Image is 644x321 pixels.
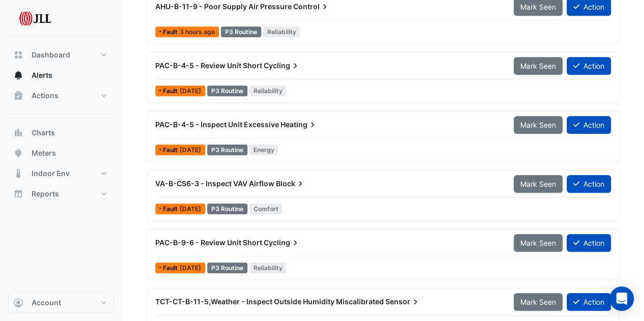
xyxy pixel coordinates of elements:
[32,70,52,80] span: Alerts
[249,262,287,273] span: Reliability
[8,45,114,65] button: Dashboard
[163,29,180,35] span: Fault
[520,180,556,188] span: Mark Seen
[263,26,300,37] span: Reliability
[249,85,287,96] span: Reliability
[8,123,114,143] button: Charts
[155,179,274,188] span: VA-B-CS6-3 - Inspect VAV Airflow
[264,61,300,71] span: Cycling
[207,262,247,273] div: P3 Routine
[221,26,261,37] div: P3 Routine
[293,2,330,12] span: Control
[567,293,611,311] button: Action
[32,148,56,158] span: Meters
[8,85,114,106] button: Actions
[276,179,305,189] span: Block
[180,146,201,154] span: Wed 27-Aug-2025 01:15 AEST
[13,189,23,199] app-icon: Reports
[385,297,421,307] span: Sensor
[514,175,563,193] button: Mark Seen
[249,144,278,155] span: Energy
[32,189,59,199] span: Reports
[567,175,611,193] button: Action
[281,120,318,130] span: Heating
[32,298,61,308] span: Account
[264,238,300,248] span: Cycling
[12,8,58,28] img: Company Logo
[163,206,180,212] span: Fault
[13,168,23,179] app-icon: Indoor Env
[13,128,23,138] app-icon: Charts
[207,203,247,214] div: P3 Routine
[8,293,114,313] button: Account
[514,57,563,75] button: Mark Seen
[155,120,279,129] span: PAC-B-4-5 - Inspect Unit Excessive
[32,91,59,101] span: Actions
[155,297,384,306] span: TCT-CT-B-11-5,Weather - Inspect Outside Humidity Miscalibrated
[249,203,283,214] span: Comfort
[13,148,23,158] app-icon: Meters
[567,57,611,75] button: Action
[8,65,114,85] button: Alerts
[514,116,563,134] button: Mark Seen
[567,234,611,252] button: Action
[514,234,563,252] button: Mark Seen
[163,88,180,94] span: Fault
[13,50,23,60] app-icon: Dashboard
[207,85,247,96] div: P3 Routine
[520,3,556,11] span: Mark Seen
[8,143,114,163] button: Meters
[155,238,262,247] span: PAC-B-9-6 - Review Unit Short
[520,121,556,129] span: Mark Seen
[609,286,634,311] div: Open Intercom Messenger
[180,205,201,213] span: Tue 26-Aug-2025 09:15 AEST
[180,87,201,95] span: Wed 27-Aug-2025 02:15 AEST
[8,163,114,184] button: Indoor Env
[514,293,563,311] button: Mark Seen
[520,298,556,306] span: Mark Seen
[32,168,70,179] span: Indoor Env
[180,28,215,36] span: Fri 29-Aug-2025 07:15 AEST
[180,264,201,272] span: Mon 25-Aug-2025 03:45 AEST
[13,91,23,101] app-icon: Actions
[155,61,262,70] span: PAC-B-4-5 - Review Unit Short
[520,239,556,247] span: Mark Seen
[520,62,556,70] span: Mark Seen
[163,147,180,153] span: Fault
[32,50,70,60] span: Dashboard
[163,265,180,271] span: Fault
[207,144,247,155] div: P3 Routine
[13,70,23,80] app-icon: Alerts
[8,184,114,204] button: Reports
[567,116,611,134] button: Action
[155,2,292,11] span: AHU-B-11-9 - Poor Supply Air Pressure
[32,128,55,138] span: Charts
